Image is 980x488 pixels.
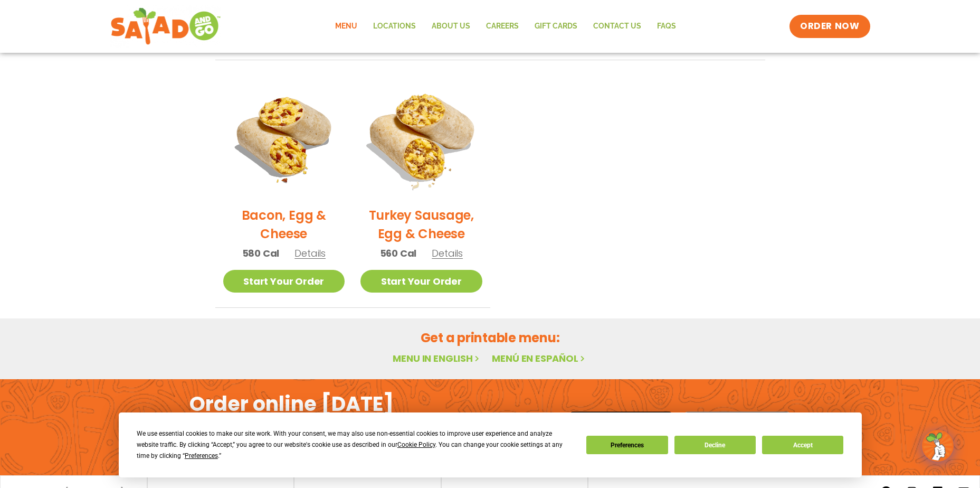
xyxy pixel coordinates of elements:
span: ORDER NOW [800,20,859,33]
h2: Turkey Sausage, Egg & Cheese [360,206,482,243]
img: Product photo for Bacon, Egg & Cheese [223,76,345,198]
a: Start Your Order [223,270,345,293]
button: Preferences [586,436,668,454]
a: Careers [478,14,527,39]
a: Menu in English [393,352,481,365]
button: Accept [762,436,843,454]
img: google_play [683,411,791,443]
a: Locations [365,14,424,39]
a: Start Your Order [360,270,482,293]
h2: Get a printable menu: [215,329,765,347]
a: GIFT CARDS [527,14,585,39]
img: Product photo for Turkey Sausage, Egg & Cheese [350,65,493,209]
a: About Us [424,14,478,39]
div: Cookie Consent Prompt [119,412,862,477]
img: appstore [569,410,673,444]
span: Details [432,247,463,260]
span: Preferences [185,452,218,459]
h2: Order online [DATE] [189,391,394,417]
h2: Bacon, Egg & Cheese [223,206,345,243]
a: Menu [327,14,365,39]
button: Decline [674,436,756,454]
img: new-SAG-logo-768×292 [110,5,222,48]
div: We use essential cookies to make our site work. With your consent, we may also use non-essential ... [137,428,574,462]
img: wpChatIcon [923,431,953,461]
span: 560 Cal [380,246,417,260]
span: Details [294,247,326,260]
a: Contact Us [585,14,649,39]
a: Menú en español [492,352,587,365]
span: Cookie Policy [397,441,435,448]
a: FAQs [649,14,684,39]
a: ORDER NOW [789,15,870,38]
span: 580 Cal [242,246,280,260]
nav: Menu [327,14,684,39]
